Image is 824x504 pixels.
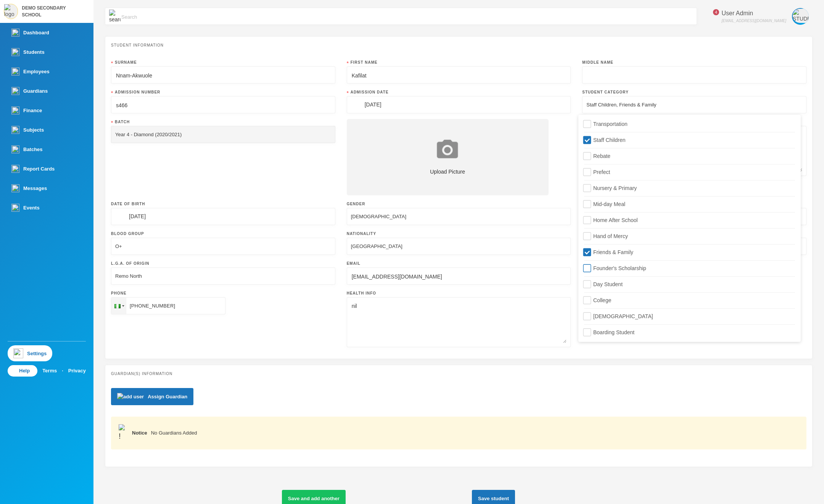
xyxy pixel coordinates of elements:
[590,201,628,207] span: Mid-day Meal
[111,89,335,95] div: Admission Number
[42,367,57,375] a: Terms
[125,212,196,221] input: Select date
[132,430,147,436] span: Notice
[11,184,47,192] div: Messages
[115,272,142,280] div: Remo North
[11,204,40,212] div: Events
[590,185,640,191] span: Nursery & Primary
[351,301,567,343] textarea: nil
[590,281,626,287] span: Day Student
[590,297,614,303] span: College
[590,217,641,223] span: Home After School
[62,367,63,375] div: ·
[590,233,631,239] span: Hand of Mercy
[347,231,571,237] div: Nationality
[590,153,613,159] span: Rebate
[11,87,48,95] div: Guardians
[590,265,649,271] span: Founder's Scholarship
[115,243,122,250] div: O+
[111,388,193,405] button: Assign Guardian
[793,9,818,23] img: STUDENT
[586,101,656,109] div: Staff Children, Friends & Family
[111,119,335,125] div: Batch
[430,168,465,176] span: Upload Picture
[11,165,55,173] div: Report Cards
[351,213,406,221] div: [DEMOGRAPHIC_DATA]
[347,261,571,266] div: Email
[590,313,656,319] span: [DEMOGRAPHIC_DATA]
[111,231,335,237] div: Blood Group
[11,29,49,37] div: Dashboard
[111,42,806,48] div: Student Information
[590,137,629,143] span: Staff Children
[132,429,799,437] div: No Guardians Added
[119,424,126,442] img: !
[111,290,335,296] div: Phone
[590,121,631,127] span: Transportation
[111,201,335,207] div: Date of Birth
[713,9,719,15] span: 4
[22,5,82,18] div: DEMO SECONDARY SCHOOL
[582,60,806,65] div: Middle Name
[8,365,37,377] a: Help
[11,126,44,134] div: Subjects
[111,261,335,266] div: L.G.A. of Origin
[121,8,693,25] input: Search
[361,100,432,109] input: Select date
[11,145,43,153] div: Batches
[351,243,402,250] div: [GEOGRAPHIC_DATA]
[11,106,42,114] div: Finance
[117,393,144,401] img: add user
[347,201,571,207] div: Gender
[109,10,121,24] img: search
[590,249,636,255] span: Friends & Family
[347,60,571,65] div: First Name
[722,9,786,18] div: User Admin
[111,298,126,314] div: Nigeria: + 234
[11,48,45,56] div: Students
[11,68,50,76] div: Employees
[4,4,18,18] img: logo
[68,367,86,375] a: Privacy
[347,290,571,296] div: Health Info
[722,18,786,24] div: [EMAIL_ADDRESS][DOMAIN_NAME]
[8,345,52,361] a: Settings
[111,60,335,65] div: Surname
[347,89,571,95] div: Admission Date
[435,138,460,159] img: upload
[111,371,806,377] div: Guardian(s) Information
[590,169,613,175] span: Prefect
[590,329,637,335] span: Boarding Student
[115,131,182,138] div: Year 4 - Diamond (2020/2021)
[582,89,806,95] div: Student Category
